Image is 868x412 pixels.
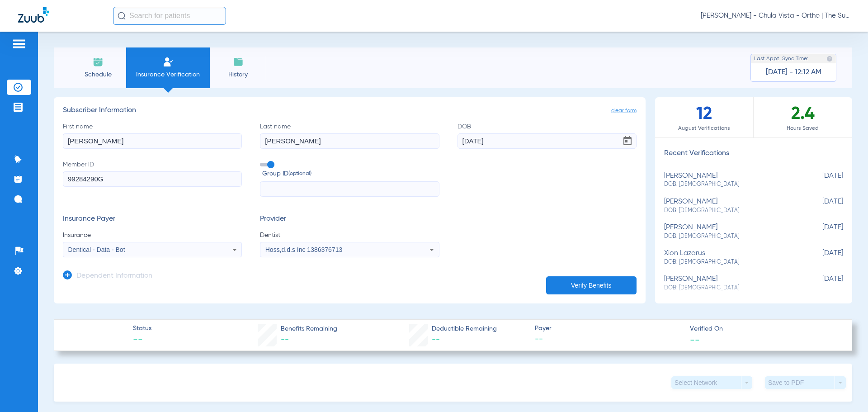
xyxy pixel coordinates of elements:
h3: Insurance Payer [63,215,242,224]
div: 2.4 [754,97,852,137]
span: History [217,70,259,79]
span: Deductible Remaining [432,324,497,334]
span: Insurance [63,231,242,240]
button: Open calendar [618,132,637,150]
div: 12 [655,97,754,137]
h3: Subscriber Information [63,106,637,115]
span: Schedule [76,70,119,79]
img: hamburger-icon [12,38,26,49]
h3: Recent Verifications [655,149,852,158]
h3: Dependent Information [76,272,152,281]
input: Search for patients [113,7,226,25]
span: Payer [535,324,682,333]
span: Dentist [260,231,439,240]
span: [DATE] [798,249,843,266]
span: Hours Saved [754,124,852,133]
span: DOB: [DEMOGRAPHIC_DATA] [664,180,798,189]
span: -- [535,334,682,345]
input: Member ID [63,171,242,187]
span: Hoss,d.d.s Inc 1386376713 [265,246,342,253]
img: Schedule [93,57,104,67]
img: History [233,57,244,67]
span: Status [133,324,151,333]
div: [PERSON_NAME] [664,172,798,189]
span: -- [690,335,700,344]
label: DOB [458,122,637,149]
img: Search Icon [118,12,126,20]
div: xion lazarus [664,249,798,266]
span: Group ID [262,169,439,179]
input: DOBOpen calendar [458,133,637,149]
img: Zuub Logo [18,7,49,23]
span: DOB: [DEMOGRAPHIC_DATA] [664,258,798,266]
span: Insurance Verification [133,70,203,79]
span: [DATE] [798,172,843,189]
span: [PERSON_NAME] - Chula Vista - Ortho | The Super Dentists [701,11,850,20]
span: clear form [611,106,637,115]
label: First name [63,122,242,149]
span: DOB: [DEMOGRAPHIC_DATA] [664,207,798,215]
span: Last Appt. Sync Time: [754,54,808,63]
button: Verify Benefits [546,276,637,294]
span: Dentical - Data - Bot [68,246,125,253]
h3: Provider [260,215,439,224]
img: last sync help info [826,56,833,62]
input: Last name [260,133,439,149]
span: Verified On [690,324,837,334]
label: Member ID [63,160,242,197]
span: -- [281,336,289,344]
span: -- [133,334,151,346]
span: [DATE] [798,223,843,240]
span: -- [432,336,440,344]
span: [DATE] - 12:12 AM [766,68,821,77]
small: (optional) [288,169,311,179]
label: Last name [260,122,439,149]
input: First name [63,133,242,149]
span: Benefits Remaining [281,324,337,334]
span: DOB: [DEMOGRAPHIC_DATA] [664,232,798,241]
div: [PERSON_NAME] [664,223,798,240]
div: [PERSON_NAME] [664,198,798,214]
span: [DATE] [798,198,843,214]
span: August Verifications [655,124,753,133]
img: Manual Insurance Verification [163,57,174,67]
div: [PERSON_NAME] [664,275,798,292]
span: [DATE] [798,275,843,292]
iframe: Chat Widget [823,369,868,412]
